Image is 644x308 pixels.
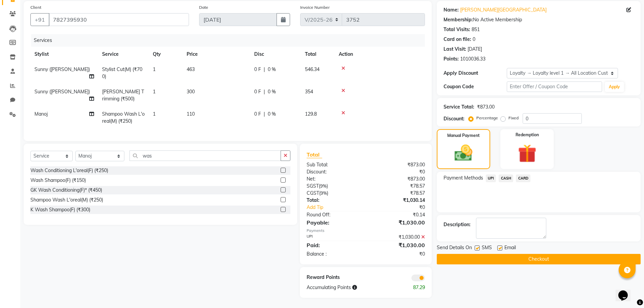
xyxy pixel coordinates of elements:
[307,228,425,234] div: Payments
[444,6,459,14] div: Name:
[302,218,366,227] div: Payable:
[366,241,430,249] div: ₹1,030.00
[30,196,103,204] div: Shampoo Wash L'oreal(M) (₹250)
[153,111,156,117] span: 1
[31,34,430,47] div: Services
[153,89,156,95] span: 1
[444,16,473,23] div: Membership:
[302,197,366,204] div: Total:
[268,66,276,73] span: 0 %
[377,204,430,211] div: ₹0
[49,13,189,26] input: Search by Name/Mobile/Email/Code
[444,26,470,33] div: Total Visits:
[302,183,366,190] div: ( )
[302,161,366,168] div: Sub Total:
[264,111,265,118] span: |
[199,4,208,10] label: Date
[302,234,366,241] div: UPI
[34,66,90,72] span: Sunny ([PERSON_NAME])
[507,81,602,92] input: Enter Offer / Coupon Code
[302,204,376,211] a: Add Tip
[444,70,507,77] div: Apply Discount
[444,174,483,182] span: Payment Methods
[460,6,547,14] a: [PERSON_NAME][GEOGRAPHIC_DATA]
[302,251,366,258] div: Balance :
[302,241,366,249] div: Paid:
[444,16,634,23] div: No Active Membership
[30,177,86,184] div: Wash Shampoo(F) (₹150)
[187,89,195,95] span: 300
[437,244,472,253] span: Send Details On
[366,251,430,258] div: ₹0
[444,83,507,90] div: Coupon Code
[605,82,624,92] button: Apply
[30,206,90,213] div: K Wash Shampoo(F) (₹300)
[98,47,149,62] th: Service
[264,88,265,95] span: |
[302,274,366,281] div: Reward Points
[508,115,519,121] label: Fixed
[302,284,398,291] div: Accumulating Points
[268,88,276,95] span: 0 %
[366,175,430,183] div: ₹873.00
[444,36,471,43] div: Card on file:
[305,89,313,95] span: 354
[366,190,430,197] div: ₹78.57
[102,111,145,124] span: Shampoo Wash L'oreal(M) (₹250)
[449,143,478,163] img: _cash.svg
[302,190,366,197] div: ( )
[307,151,322,158] span: Total
[473,36,475,43] div: 0
[250,47,301,62] th: Disc
[187,66,195,72] span: 463
[366,197,430,204] div: ₹1,030.14
[460,55,485,63] div: 1010036.33
[444,103,474,111] div: Service Total:
[366,183,430,190] div: ₹78.57
[366,218,430,227] div: ₹1,030.00
[30,47,98,62] th: Stylist
[300,4,330,10] label: Invoice Number
[30,13,49,26] button: +91
[102,89,144,102] span: [PERSON_NAME] Trimming (₹500)
[444,55,459,63] div: Points:
[320,190,327,196] span: 9%
[129,150,281,161] input: Search or Scan
[366,211,430,218] div: ₹0.14
[444,46,466,53] div: Last Visit:
[482,244,492,253] span: SMS
[366,161,430,168] div: ₹873.00
[153,66,156,72] span: 1
[616,281,637,301] iframe: chat widget
[302,168,366,175] div: Discount:
[516,174,530,182] span: CARD
[30,4,41,10] label: Client
[366,168,430,175] div: ₹0
[183,47,250,62] th: Price
[302,211,366,218] div: Round Off:
[34,111,48,117] span: Manoj
[366,234,430,241] div: ₹1,030.00
[320,183,327,189] span: 9%
[301,47,335,62] th: Total
[102,66,142,79] span: Stylist Cut(M) (₹700)
[468,46,482,53] div: [DATE]
[335,47,425,62] th: Action
[149,47,183,62] th: Qty
[398,284,430,291] div: 87.29
[254,111,261,118] span: 0 F
[254,66,261,73] span: 0 F
[305,66,319,72] span: 546.34
[504,244,516,253] span: Email
[472,26,480,33] div: 851
[187,111,195,117] span: 110
[254,88,261,95] span: 0 F
[30,167,108,174] div: Wash Conditioning L'oreal(F) (₹250)
[307,183,319,189] span: SGST
[447,133,480,139] label: Manual Payment
[512,142,542,165] img: _gift.svg
[477,103,495,111] div: ₹873.00
[437,254,641,264] button: Checkout
[444,221,471,228] div: Description:
[302,175,366,183] div: Net:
